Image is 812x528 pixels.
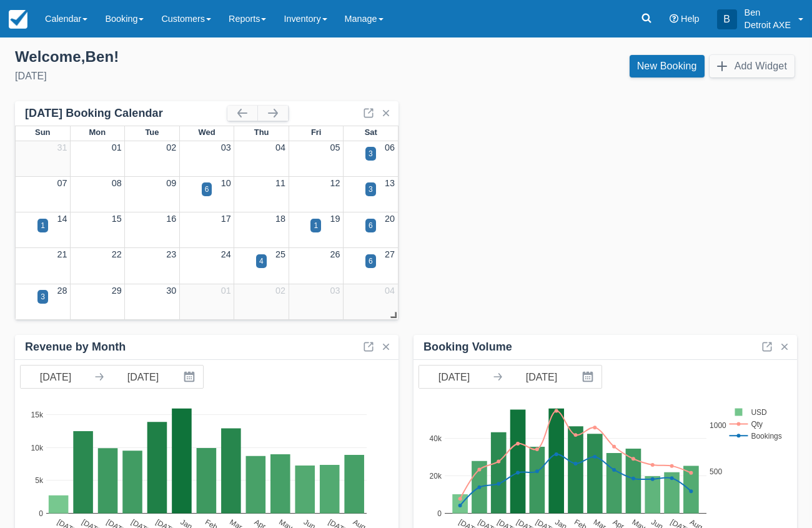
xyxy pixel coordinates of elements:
p: Detroit AXE [745,19,791,31]
a: 07 [57,178,67,188]
button: Interact with the calendar and add the check-in date for your trip. [577,366,602,388]
a: 04 [275,142,285,152]
span: Sat [365,127,377,137]
a: 31 [57,142,67,152]
div: [DATE] [15,69,396,84]
div: 4 [259,256,264,267]
a: 15 [112,214,122,224]
a: 12 [330,178,340,188]
div: 3 [369,148,373,159]
a: 27 [385,249,395,259]
input: Start Date [419,366,489,388]
a: 02 [166,142,176,152]
a: 20 [385,214,395,224]
a: 02 [275,286,285,296]
div: B [717,9,737,29]
div: 6 [205,184,209,195]
a: 01 [221,286,231,296]
a: 03 [330,286,340,296]
span: Tue [145,127,159,137]
a: 26 [330,249,340,259]
a: 08 [112,178,122,188]
div: Welcome , Ben ! [15,47,396,66]
i: Help [670,14,678,23]
a: 10 [221,178,231,188]
a: 14 [57,214,67,224]
button: Add Widget [710,55,795,77]
div: 3 [41,291,45,302]
a: 17 [221,214,231,224]
div: 6 [369,220,373,231]
a: 23 [166,249,176,259]
div: 1 [41,220,45,231]
div: Booking Volume [423,340,512,354]
a: 05 [330,142,340,152]
span: Thu [254,127,269,137]
a: 13 [385,178,395,188]
a: 30 [166,286,176,296]
a: 11 [275,178,285,188]
button: Interact with the calendar and add the check-in date for your trip. [178,366,203,388]
a: 18 [275,214,285,224]
a: 25 [275,249,285,259]
div: 1 [314,220,318,231]
input: End Date [507,366,577,388]
a: 01 [112,142,122,152]
div: [DATE] Booking Calendar [25,106,227,121]
a: 24 [221,249,231,259]
a: 28 [57,286,67,296]
input: Start Date [21,366,91,388]
a: 04 [385,286,395,296]
a: New Booking [630,55,705,77]
div: Revenue by Month [25,340,126,354]
span: Mon [89,127,106,137]
a: 19 [330,214,340,224]
a: 09 [166,178,176,188]
span: Sun [35,127,50,137]
a: 21 [57,249,67,259]
a: 03 [221,142,231,152]
div: 3 [369,184,373,195]
a: 29 [112,286,122,296]
span: Wed [198,127,215,137]
div: 6 [369,256,373,267]
p: Ben [745,6,791,19]
img: checkfront-main-nav-mini-logo.png [9,10,27,29]
a: 22 [112,249,122,259]
span: Fri [311,127,322,137]
span: Help [681,14,700,24]
input: End Date [108,366,178,388]
a: 16 [166,214,176,224]
a: 06 [385,142,395,152]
